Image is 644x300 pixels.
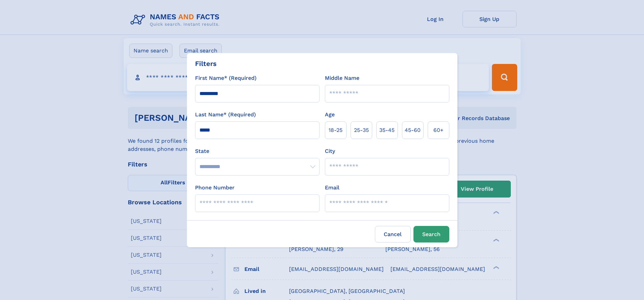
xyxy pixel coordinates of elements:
span: 35‑45 [379,126,395,134]
label: Cancel [375,226,411,243]
label: Phone Number [195,184,235,192]
span: 18‑25 [329,126,342,134]
label: Email [325,184,339,192]
label: City [325,147,335,155]
span: 25‑35 [354,126,369,134]
label: Last Name* (Required) [195,111,256,119]
label: Middle Name [325,74,359,82]
span: 60+ [433,126,444,134]
button: Search [413,226,449,243]
label: Age [325,111,335,119]
label: First Name* (Required) [195,74,257,82]
div: Filters [195,59,217,69]
label: State [195,147,319,155]
span: 45‑60 [405,126,421,134]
